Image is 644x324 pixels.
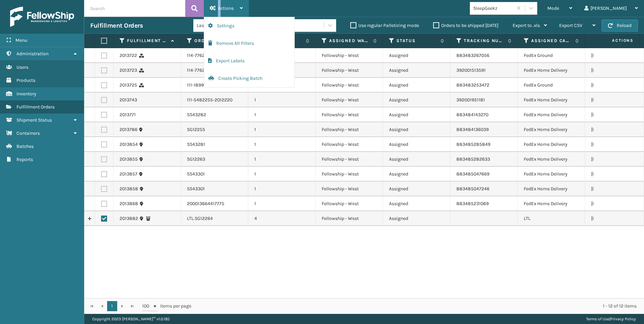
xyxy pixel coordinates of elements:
[383,196,450,211] td: Assigned
[456,186,489,192] a: 883485047246
[586,314,636,324] div: |
[518,78,585,93] td: FedEx Ground
[17,117,52,123] span: Shipment Status
[120,186,138,192] a: 2013858
[316,152,383,167] td: Fellowship - West
[316,107,383,122] td: Fellowship - West
[120,156,138,163] a: 2013855
[194,38,235,44] label: Order Number
[396,38,437,44] label: Status
[17,157,33,162] span: Reports
[181,167,248,182] td: SS43301
[383,78,450,93] td: Assigned
[383,211,450,226] td: Assigned
[248,107,316,122] td: 1
[383,63,450,78] td: Assigned
[518,93,585,107] td: FedEx Home Delivery
[383,93,450,107] td: Assigned
[383,122,450,137] td: Assigned
[107,301,117,311] a: 1
[248,167,316,182] td: 1
[204,70,294,87] button: Create Picking Batch
[10,7,74,27] img: logo
[610,317,636,321] a: Privacy Policy
[142,303,152,310] span: 100
[316,196,383,211] td: Fellowship - West
[518,122,585,137] td: FedEx Home Delivery
[456,141,490,147] a: 883485285849
[456,112,488,118] a: 883484143270
[120,126,137,133] a: 2013786
[518,107,585,122] td: FedEx Home Delivery
[92,314,170,324] p: Copyright 2023 [PERSON_NAME]™ v 1.0.185
[383,107,450,122] td: Assigned
[17,91,36,97] span: Inventory
[456,97,485,103] a: 392001951181
[204,35,294,52] button: Remove All Filters
[201,303,637,310] div: 1 - 12 of 12 items
[456,127,489,132] a: 883484136039
[181,78,248,93] td: 111-1899881-9157017
[204,17,294,35] button: Settings
[316,167,383,182] td: Fellowship - West
[518,152,585,167] td: FedEx Home Delivery
[181,137,248,152] td: SS43281
[329,38,370,44] label: Assigned Warehouse
[518,63,585,78] td: FedEx Home Delivery
[316,137,383,152] td: Fellowship - West
[248,137,316,152] td: 1
[120,200,138,207] a: 2013868
[547,5,559,11] span: Mode
[518,48,585,63] td: FedEx Ground
[350,23,419,28] label: Use regular Palletizing mode
[383,152,450,167] td: Assigned
[181,122,248,137] td: SG12255
[120,52,137,59] a: 2013722
[181,107,248,122] td: SS43282
[248,152,316,167] td: 1
[248,211,316,226] td: 4
[120,111,136,118] a: 2013771
[456,201,489,206] a: 883485231069
[456,156,490,162] a: 883485282633
[120,215,138,222] a: 2013882
[17,64,28,70] span: Users
[518,182,585,196] td: FedEx Home Delivery
[181,48,248,63] td: 114-7762031-3786647
[248,182,316,196] td: 1
[120,82,137,89] a: 2013725
[17,130,40,136] span: Containers
[456,67,486,73] a: 392001513591
[90,22,143,30] h3: Fulfillment Orders
[181,152,248,167] td: SG12263
[383,48,450,63] td: Assigned
[197,22,249,29] div: Last 90 Days
[181,196,248,211] td: 200013664417775
[248,122,316,137] td: 1
[316,122,383,137] td: Fellowship - West
[518,196,585,211] td: FedEx Home Delivery
[181,211,248,226] td: LTL.SG12264
[383,167,450,182] td: Assigned
[181,93,248,107] td: 111-5482255-2012220
[316,211,383,226] td: Fellowship - West
[316,182,383,196] td: Fellowship - West
[316,93,383,107] td: Fellowship - West
[127,38,168,44] label: Fulfillment Order Id
[120,141,138,148] a: 2013854
[17,143,34,149] span: Batches
[181,63,248,78] td: 114-7762031-3786647
[316,78,383,93] td: Fellowship - West
[17,51,49,57] span: Administration
[531,38,572,44] label: Assigned Carrier Service
[518,137,585,152] td: FedEx Home Delivery
[464,38,505,44] label: Tracking Number
[383,137,450,152] td: Assigned
[248,93,316,107] td: 1
[120,97,137,103] a: 2013743
[456,171,489,177] a: 883485047669
[518,167,585,182] td: FedEx Home Delivery
[218,5,234,11] span: Actions
[456,82,489,88] a: 883483253472
[602,20,638,32] button: Reload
